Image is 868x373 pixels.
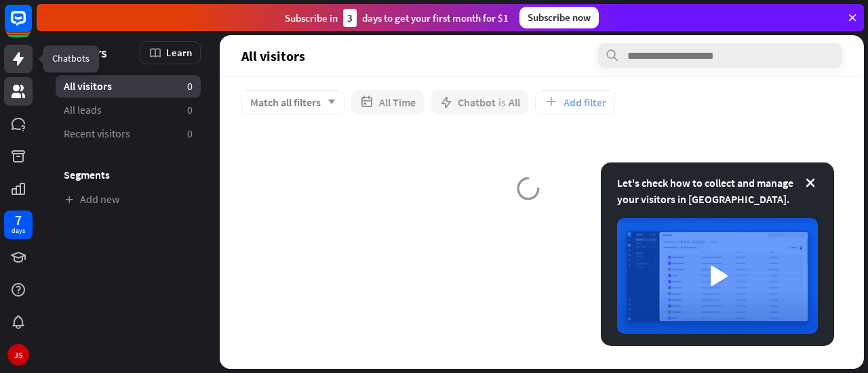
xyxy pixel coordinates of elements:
div: Subscribe in days to get your first month for $1 [285,9,509,27]
span: All leads [64,103,102,117]
a: Recent visitors 0 [56,123,201,145]
span: All visitors [64,79,112,93]
div: 3 [343,9,357,27]
div: Subscribe now [519,7,599,28]
div: days [12,226,25,236]
div: 7 [15,214,22,226]
aside: 0 [187,79,193,93]
a: Add new [56,188,201,211]
h3: Segments [56,168,201,181]
span: All visitors [241,48,305,64]
span: Learn [166,46,192,59]
div: Let's check how to collect and manage your visitors in [GEOGRAPHIC_DATA]. [617,175,818,207]
a: All leads 0 [56,99,201,121]
button: Open LiveChat chat widget [11,5,52,46]
span: Visitors [64,45,107,60]
aside: 0 [187,127,193,141]
div: JS [7,344,29,366]
span: Recent visitors [64,127,130,141]
a: 7 days [4,211,33,239]
img: image [617,218,818,334]
aside: 0 [187,103,193,117]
